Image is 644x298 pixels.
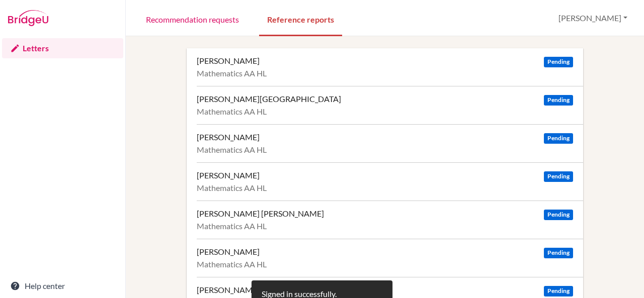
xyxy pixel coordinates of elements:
a: [PERSON_NAME] [PERSON_NAME] Pending Mathematics AA HL [197,201,583,239]
div: [PERSON_NAME][GEOGRAPHIC_DATA] [197,94,341,104]
span: Pending [544,95,573,106]
div: [PERSON_NAME] [197,170,260,180]
img: Bridge-U [8,10,48,26]
div: Mathematics AA HL [197,259,573,269]
span: Pending [544,57,573,67]
div: Mathematics AA HL [197,183,573,193]
span: Pending [544,210,573,220]
div: Mathematics AA HL [197,107,573,117]
a: [PERSON_NAME] Pending Mathematics AA HL [197,48,583,86]
a: [PERSON_NAME] Pending Mathematics AA HL [197,162,583,201]
div: [PERSON_NAME] [197,132,260,142]
a: Help center [2,276,123,296]
button: [PERSON_NAME] [554,9,632,28]
a: Reference reports [259,2,342,36]
span: Pending [544,171,573,182]
a: Recommendation requests [138,2,247,36]
div: Mathematics AA HL [197,68,573,78]
div: [PERSON_NAME] [197,56,260,66]
a: Letters [2,38,123,58]
div: [PERSON_NAME] [PERSON_NAME] [197,209,324,219]
a: [PERSON_NAME] Pending Mathematics AA HL [197,239,583,277]
span: Pending [544,248,573,258]
span: Pending [544,133,573,144]
a: [PERSON_NAME][GEOGRAPHIC_DATA] Pending Mathematics AA HL [197,86,583,124]
div: Mathematics AA HL [197,145,573,155]
a: [PERSON_NAME] Pending Mathematics AA HL [197,124,583,162]
div: [PERSON_NAME] [197,247,260,257]
div: Mathematics AA HL [197,221,573,231]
